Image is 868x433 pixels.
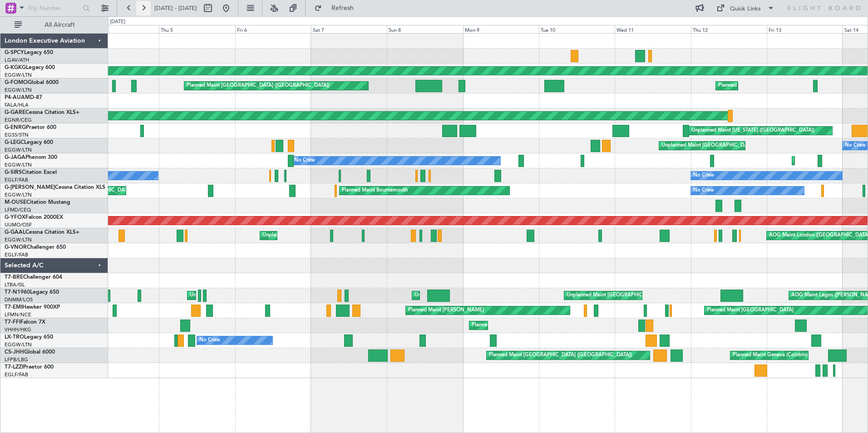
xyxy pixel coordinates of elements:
span: G-SIRS [5,170,22,175]
div: [DATE] [110,18,125,26]
span: G-GAAL [5,230,25,235]
a: G-SIRSCitation Excel [5,170,57,175]
a: T7-LZZIPraetor 600 [5,364,54,370]
a: T7-EMIHawker 900XP [5,305,60,310]
div: Thu 5 [159,25,235,33]
div: No Crew [693,184,714,197]
div: Wed 4 [83,25,159,33]
div: Planned Maint [GEOGRAPHIC_DATA] ([GEOGRAPHIC_DATA]) [472,319,615,332]
div: Planned Maint [PERSON_NAME] [408,304,484,317]
input: Trip Number [28,1,80,15]
div: Thu 12 [691,25,767,33]
span: G-FOMO [5,80,28,85]
a: EGNR/CEG [5,117,32,123]
a: FALA/HLA [5,102,29,108]
span: All Aircraft [24,22,96,28]
a: LTBA/ISL [5,281,25,288]
span: Refresh [324,5,362,11]
a: T7-FFIFalcon 7X [5,320,45,325]
a: EGLF/FAB [5,251,28,258]
div: Planned Maint [GEOGRAPHIC_DATA] [707,304,794,317]
button: Quick Links [712,1,779,15]
a: VHHH/HKG [5,326,31,333]
div: Fri 6 [235,25,311,33]
a: G-JAGAPhenom 300 [5,155,57,160]
div: Sat 7 [311,25,387,33]
a: G-GAALCessna Citation XLS+ [5,230,79,235]
div: Planned Maint [GEOGRAPHIC_DATA] ([GEOGRAPHIC_DATA]) [489,349,632,362]
div: Planned Maint Geneva (Cointrin) [733,349,808,362]
a: EGGW/LTN [5,341,32,348]
button: All Aircraft [10,18,99,32]
a: EGGW/LTN [5,87,32,93]
a: G-VNORChallenger 650 [5,245,66,250]
a: EGLF/FAB [5,177,28,183]
a: G-KGKGLegacy 600 [5,65,55,70]
a: G-LEGCLegacy 600 [5,140,53,145]
div: Unplanned Maint [GEOGRAPHIC_DATA] ([GEOGRAPHIC_DATA]) [262,229,412,242]
a: LFPB/LBG [5,356,28,363]
a: EGGW/LTN [5,192,32,198]
span: [DATE] - [DATE] [154,4,197,12]
span: T7-EMI [5,305,22,310]
span: G-VNOR [5,245,27,250]
span: G-ENRG [5,125,26,130]
div: Planned Maint [GEOGRAPHIC_DATA] ([GEOGRAPHIC_DATA]) [187,79,330,93]
a: LGAV/ATH [5,57,29,64]
a: G-FOMOGlobal 6000 [5,80,59,85]
div: Mon 9 [463,25,539,33]
div: Sun 8 [387,25,463,33]
a: DNMM/LOS [5,296,33,303]
span: CS-JHH [5,349,24,355]
span: T7-FFI [5,320,20,325]
a: G-GARECessna Citation XLS+ [5,110,79,115]
a: G-ENRGPraetor 600 [5,125,56,130]
span: G-YFOX [5,215,25,220]
span: G-[PERSON_NAME] [5,185,55,190]
a: CS-JHHGlobal 6000 [5,349,55,355]
div: Unplanned Maint [US_STATE] ([GEOGRAPHIC_DATA]) [691,124,814,138]
span: P4-AUA [5,95,25,100]
a: EGGW/LTN [5,72,32,79]
div: Tue 10 [539,25,615,33]
a: EGGW/LTN [5,236,32,243]
span: T7-N1960 [5,290,30,295]
a: LX-TROLegacy 650 [5,335,53,340]
div: Planned Maint [GEOGRAPHIC_DATA] ([GEOGRAPHIC_DATA]) [718,79,861,93]
span: LX-TRO [5,335,24,340]
div: Unplanned Maint [GEOGRAPHIC_DATA] ([GEOGRAPHIC_DATA]) [567,289,716,302]
span: M-OUSE [5,200,26,205]
span: G-LEGC [5,140,24,145]
a: G-SPCYLegacy 650 [5,50,53,55]
div: No Crew [693,169,714,182]
div: No Crew [199,334,220,347]
div: Unplanned Maint Lagos ([GEOGRAPHIC_DATA][PERSON_NAME]) [414,289,567,302]
a: EGLF/FAB [5,371,28,378]
a: T7-N1960Legacy 650 [5,290,59,295]
span: G-JAGA [5,155,25,160]
div: Wed 11 [615,25,690,33]
button: Refresh [310,1,365,15]
a: EGGW/LTN [5,162,32,168]
span: T7-BRE [5,275,23,280]
div: Unplanned Maint [GEOGRAPHIC_DATA] ([GEOGRAPHIC_DATA]) [661,139,811,153]
a: EGSS/STN [5,132,29,138]
a: M-OUSECitation Mustang [5,200,70,205]
a: G-YFOXFalcon 2000EX [5,215,63,220]
div: Fri 13 [767,25,843,33]
a: T7-BREChallenger 604 [5,275,62,280]
a: EGGW/LTN [5,147,32,153]
a: LFMN/NCE [5,311,31,318]
span: G-GARE [5,110,25,115]
div: Quick Links [730,5,761,14]
span: G-KGKG [5,65,26,70]
div: No Crew [294,154,315,167]
span: G-SPCY [5,50,24,55]
a: UUMO/OSF [5,221,32,228]
a: P4-AUAMD-87 [5,95,42,100]
div: Planned Maint Bournemouth [342,184,408,197]
a: LFMD/CEQ [5,207,31,213]
a: G-[PERSON_NAME]Cessna Citation XLS [5,185,105,190]
span: T7-LZZI [5,364,23,370]
div: Unplanned Maint Lagos ([GEOGRAPHIC_DATA][PERSON_NAME]) [190,289,342,302]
